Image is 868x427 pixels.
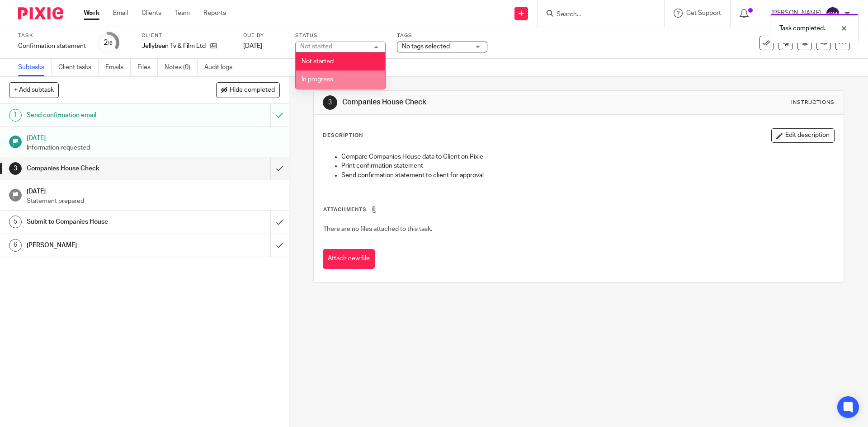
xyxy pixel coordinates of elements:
div: Not started [300,43,332,50]
span: In progress [302,76,333,83]
a: Work [84,9,99,18]
label: Tags [397,32,487,39]
p: Task completed. [779,24,825,33]
label: Status [295,32,386,39]
div: Confirmation statement [18,42,86,51]
span: [DATE] [243,43,262,49]
h1: [DATE] [27,131,280,143]
div: Instructions [791,99,835,106]
a: Notes (0) [165,59,198,76]
div: 3 [323,95,337,110]
a: Audit logs [204,59,239,76]
a: Emails [105,59,131,76]
button: + Add subtask [9,82,59,98]
a: Email [113,9,128,18]
div: 3 [9,162,22,175]
small: /6 [108,41,113,46]
h1: Companies House Check [27,162,183,175]
span: Hide completed [230,87,275,94]
span: Not started [302,58,334,65]
h1: Submit to Companies House [27,215,183,229]
p: Statement prepared [27,197,280,206]
div: 2 [104,38,113,48]
p: Print confirmation statement [341,161,834,170]
p: Information requested [27,143,280,152]
a: Files [137,59,158,76]
img: svg%3E [826,6,840,21]
p: Description [323,132,363,139]
h1: Companies House Check [342,98,598,107]
div: 5 [9,216,22,228]
div: 6 [9,239,22,252]
a: Team [175,9,190,18]
h1: Send confirmation email [27,108,183,122]
h1: [DATE] [27,185,280,196]
span: Attachments [323,207,367,212]
label: Due by [243,32,284,39]
p: Send confirmation statement to client for approval [341,171,834,180]
a: Subtasks [18,59,52,76]
label: Task [18,32,86,39]
button: Edit description [771,128,835,143]
button: Attach new file [323,249,375,269]
p: Jellybean Tv & Film Ltd [142,42,206,51]
h1: [PERSON_NAME] [27,239,183,252]
a: Client tasks [58,59,99,76]
button: Hide completed [216,82,280,98]
a: Clients [142,9,161,18]
img: Pixie [18,7,63,19]
label: Client [142,32,232,39]
p: Compare Companies House data to Client on Pixie [341,152,834,161]
a: Reports [203,9,226,18]
span: There are no files attached to this task. [323,226,432,232]
div: 1 [9,109,22,122]
span: No tags selected [402,43,450,50]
